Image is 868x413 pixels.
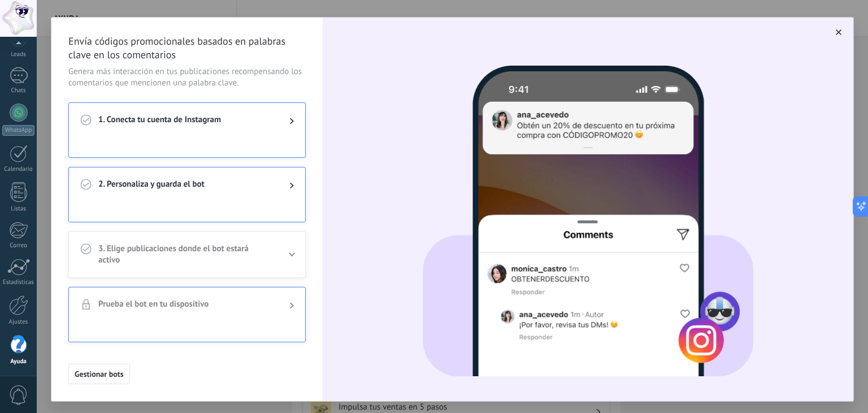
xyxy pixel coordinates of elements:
[423,54,753,376] img: device_es_base.png
[68,364,130,384] button: Gestionar bots
[2,319,35,326] div: Ajustes
[98,243,271,266] span: 3. Elige publicaciones donde el bot estará activo
[98,114,271,128] span: 1. Conecta tu cuenta de Instagram
[68,66,306,89] span: Genera más interacción en tus publicaciones recompensando los comentarios que mencionen una palab...
[68,35,306,62] span: Envía códigos promocionales basados en palabras clave en los comentarios
[2,242,35,249] div: Correo
[75,370,124,378] span: Gestionar bots
[2,125,34,136] div: WhatsApp
[2,166,35,173] div: Calendario
[2,279,35,286] div: Estadísticas
[98,179,271,192] span: 2. Personaliza y guarda el bot
[2,51,35,58] div: Leads
[2,205,35,213] div: Listas
[2,358,35,365] div: Ayuda
[2,87,35,94] div: Chats
[98,299,271,312] span: Prueba el bot en tu dispositivo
